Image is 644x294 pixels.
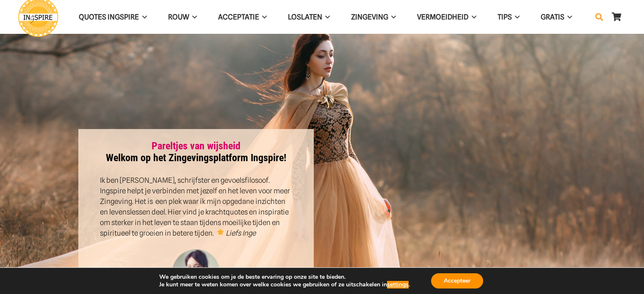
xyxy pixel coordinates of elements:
a: ZingevingZingeving Menu [340,6,406,28]
span: VERMOEIDHEID Menu [468,6,476,27]
span: Acceptatie [218,13,259,21]
span: TIPS Menu [511,6,519,27]
a: TIPSTIPS Menu [486,6,530,28]
strong: Welkom op het Zingevingsplatform Ingspire! [106,140,286,164]
a: GRATISGRATIS Menu [530,6,583,28]
span: GRATIS Menu [564,6,572,27]
span: ROUW Menu [189,6,196,27]
a: Zoeken [591,6,608,27]
span: TIPS [497,13,511,21]
span: Loslaten Menu [322,6,330,27]
p: Je kunt meer te weten komen over welke cookies we gebruiken of ze uitschakelen in . [159,281,410,289]
span: Loslaten [288,13,322,21]
span: Zingeving Menu [388,6,396,27]
p: We gebruiken cookies om je de beste ervaring op onze site te bieden. [159,273,410,281]
a: LoslatenLoslaten Menu [277,6,340,28]
span: ROUW [168,13,189,21]
button: settings [387,281,409,289]
a: QUOTES INGSPIREQUOTES INGSPIRE Menu [68,6,157,28]
span: Acceptatie Menu [259,6,267,27]
img: 🌟 [217,229,224,236]
a: AcceptatieAcceptatie Menu [207,6,277,28]
em: Liefs Inge [226,229,256,237]
a: Pareltjes van wijsheid [152,140,240,152]
span: VERMOEIDHEID [417,13,468,21]
span: QUOTES INGSPIRE Menu [139,6,146,27]
a: ROUWROUW Menu [157,6,207,28]
p: Ik ben [PERSON_NAME], schrijfster en gevoelsfilosoof. Ingspire helpt je verbinden met jezelf en h... [100,175,293,239]
button: Accepteer [431,273,483,289]
a: VERMOEIDHEIDVERMOEIDHEID Menu [406,6,486,28]
span: QUOTES INGSPIRE [79,13,139,21]
span: Zingeving [351,13,388,21]
span: GRATIS [541,13,564,21]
